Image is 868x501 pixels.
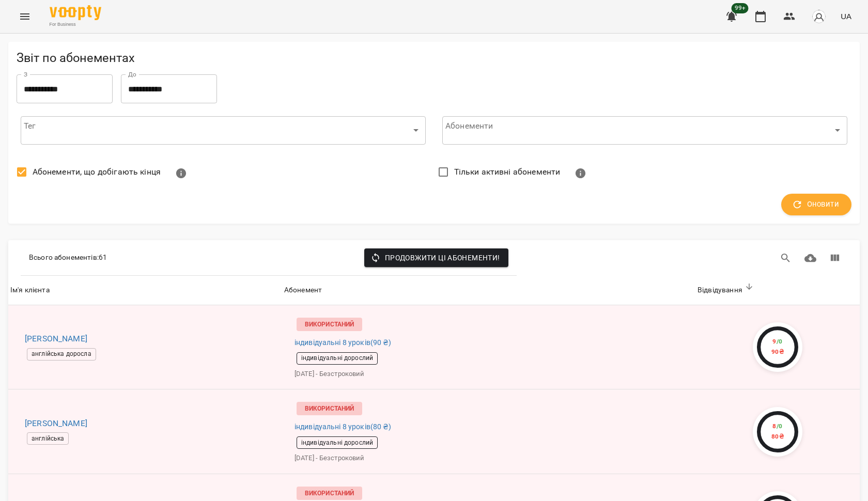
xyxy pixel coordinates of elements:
div: Table Toolbar [8,240,860,276]
p: [DATE] - Безстроковий [295,369,683,379]
div: Відвідування [698,284,742,296]
span: Тільки активні абонементи [454,166,561,178]
span: For Business [50,21,101,28]
button: Menu [12,4,37,29]
h6: [PERSON_NAME] [25,332,274,346]
div: Сортувати [284,284,322,296]
span: / 0 [777,338,783,345]
div: 8 80 ₴ [771,421,784,442]
div: ​ [442,116,847,145]
span: індивідуальні дорослий [297,354,377,363]
button: Оновити [781,194,851,215]
span: UA [841,11,851,22]
div: Сортувати [698,284,756,296]
p: Всього абонементів : 61 [29,253,107,263]
p: [DATE] - Безстроковий [295,453,683,463]
p: Використаний [297,487,362,500]
span: Оновити [794,198,839,211]
a: [PERSON_NAME]англійська доросла [17,332,274,363]
span: 99+ [732,3,749,13]
img: avatar_s.png [812,9,826,24]
a: Використанийіндивідуальні 8 уроків(80 ₴)індивідуальні дорослий[DATE] - Безстроковий [290,396,687,467]
a: [PERSON_NAME]англійська [17,416,274,447]
span: / 0 [777,422,783,430]
button: UA [836,7,856,26]
p: Використаний [297,402,362,415]
span: англійська доросла [27,350,96,358]
span: Абонементи, що добігають кінця [33,166,161,178]
button: Продовжити ці абонементи! [364,248,508,267]
span: індивідуальні 8 уроків ( 80 ₴ ) [295,421,392,432]
h6: [PERSON_NAME] [25,416,274,431]
button: Завантажити CSV [798,246,823,271]
span: Абонемент [284,284,693,296]
span: індивідуальні дорослий [297,439,377,447]
span: англійська [27,434,68,443]
span: Продовжити ці абонементи! [373,252,500,264]
span: Відвідування [698,284,858,296]
h5: Звіт по абонементах [17,50,851,66]
div: 9 90 ₴ [771,337,784,357]
img: Voopty Logo [50,5,101,20]
div: ​ [21,116,426,145]
button: Показати абонементи з 3 або менше відвідуваннями або що закінчуються протягом 7 днів [169,161,194,186]
div: Ім'я клієнта [10,284,50,296]
button: Пошук [773,246,798,271]
a: Використанийіндивідуальні 8 уроків(90 ₴)індивідуальні дорослий[DATE] - Безстроковий [290,311,687,383]
span: індивідуальні 8 уроків ( 90 ₴ ) [295,337,392,348]
div: Абонемент [284,284,322,296]
button: Вигляд колонок [823,246,847,271]
div: Сортувати [10,284,50,296]
p: Використаний [297,318,362,331]
span: Ім'я клієнта [10,284,280,296]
